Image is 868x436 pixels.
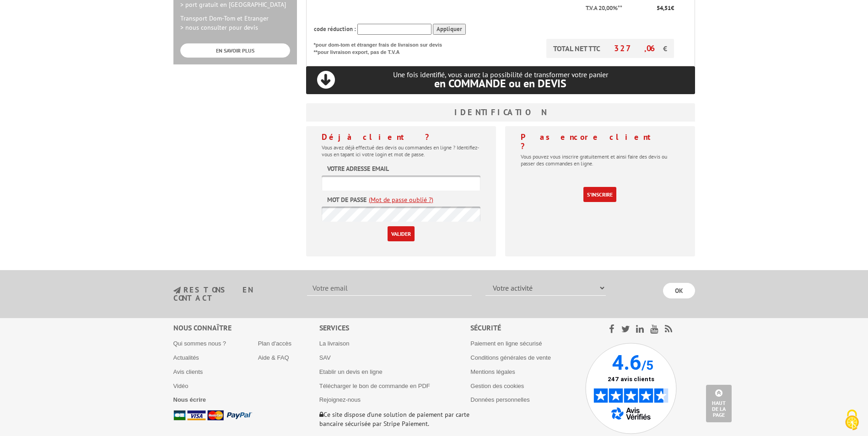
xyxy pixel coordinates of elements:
[307,280,472,296] input: Votre email
[583,187,616,202] a: S'inscrire
[319,396,361,403] a: Rejoignez-nous
[319,354,331,361] a: SAV
[631,4,674,13] p: €
[521,133,679,151] h4: Pas encore client ?
[319,368,383,375] a: Etablir un devis en ligne
[470,396,529,403] a: Données personnelles
[327,195,367,204] label: Mot de passe
[180,0,286,9] span: > port gratuit en [GEOGRAPHIC_DATA]
[180,23,258,32] span: > nous consulter pour devis
[314,25,356,33] span: code réduction :
[521,153,679,167] p: Vous pouvez vous inscrire gratuitement et ainsi faire des devis ou passer des commandes en ligne.
[614,43,663,53] span: 327,06
[322,133,480,142] h4: Déjà client ?
[180,43,290,58] a: EN SAVOIR PLUS
[470,383,524,389] a: Gestion des cookies
[706,385,732,422] a: Haut de la page
[314,39,451,56] p: *pour dom-tom et étranger frais de livraison sur devis **pour livraison export, pas de T.V.A
[663,283,695,298] input: OK
[434,76,566,90] span: en COMMANDE ou en DEVIS
[173,368,203,375] a: Avis clients
[433,24,466,35] input: Appliquer
[470,368,515,375] a: Mentions légales
[173,354,199,361] a: Actualités
[470,323,585,333] div: Sécurité
[319,383,430,389] a: Télécharger le bon de commande en PDF
[319,410,471,428] p: Ce site dispose d’une solution de paiement par carte bancaire sécurisée par Stripe Paiement.
[470,340,542,347] a: Paiement en ligne sécurisé
[173,340,226,347] a: Qui sommes nous ?
[319,340,350,347] a: La livraison
[180,14,290,32] p: Transport Dom-Tom et Etranger
[319,323,471,333] div: Services
[657,4,671,12] span: 54,51
[314,4,623,13] p: T.V.A 20,00%**
[173,286,294,302] h3: restons en contact
[173,396,206,403] a: Nous écrire
[258,354,289,361] a: Aide & FAQ
[585,343,677,434] img: Avis Vérifiés - 4.6 sur 5 - 247 avis clients
[173,323,319,333] div: Nous connaître
[836,405,868,436] button: Cookies (fenêtre modale)
[173,287,181,294] img: newsletter.jpg
[470,354,551,361] a: Conditions générales de vente
[369,195,433,204] a: (Mot de passe oublié ?)
[841,409,863,431] img: Cookies (fenêtre modale)
[388,226,415,241] input: Valider
[306,70,695,89] p: Une fois identifié, vous aurez la possibilité de transformer votre panier
[258,340,291,347] a: Plan d'accès
[546,39,674,58] p: TOTAL NET TTC €
[327,164,389,173] label: Votre adresse email
[306,103,695,122] h3: Identification
[322,144,480,158] p: Vous avez déjà effectué des devis ou commandes en ligne ? Identifiez-vous en tapant ici votre log...
[173,383,189,389] a: Vidéo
